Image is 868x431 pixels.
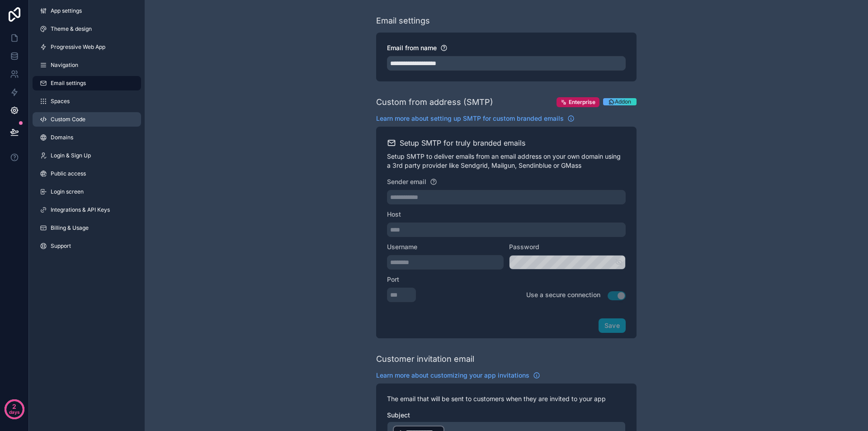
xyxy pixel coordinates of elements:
a: Support [33,239,141,253]
h2: Setup SMTP for truly branded emails [400,137,525,148]
span: Host [387,210,401,218]
span: Progressive Web App [51,43,105,51]
a: Login & Sign Up [33,148,141,163]
span: Public access [51,170,86,177]
a: Navigation [33,58,141,72]
span: Theme & design [51,25,92,33]
a: Email settings [33,76,141,90]
a: Learn more about customizing your app invitations [376,371,540,380]
span: Learn more about setting up SMTP for custom branded emails [376,114,564,123]
p: 2 [12,402,16,411]
div: Email settings [376,14,430,27]
a: Billing & Usage [33,221,141,235]
span: Password [509,243,539,251]
span: Integrations & API Keys [51,206,110,213]
span: Learn more about customizing your app invitations [376,371,529,380]
a: Integrations & API Keys [33,203,141,217]
div: Custom from address (SMTP) [376,96,493,109]
a: Progressive Web App [33,40,141,54]
a: Public access [33,166,141,181]
div: Customer invitation email [376,353,474,365]
span: Email from name [387,44,437,52]
a: Theme & design [33,22,141,36]
p: days [9,406,20,418]
span: Subject [387,411,410,419]
span: App settings [51,7,82,14]
span: Addon [615,98,631,105]
span: Username [387,243,417,251]
a: Addon [603,97,637,108]
span: Email settings [51,80,86,87]
span: Use a secure connection [526,291,600,298]
span: Login & Sign Up [51,152,91,159]
span: Custom Code [51,116,85,123]
a: Learn more about setting up SMTP for custom branded emails [376,114,575,123]
span: Sender email [387,178,426,185]
p: Setup SMTP to deliver emails from an email address on your own domain using a 3rd party provider ... [387,152,626,170]
span: Enterprise [569,99,595,106]
a: Login screen [33,185,141,199]
span: Support [51,242,71,250]
a: App settings [33,4,141,18]
p: The email that will be sent to customers when they are invited to your app [387,394,626,403]
span: Domains [51,134,73,141]
span: Navigation [51,62,78,69]
span: Login screen [51,188,84,195]
a: Domains [33,130,141,145]
span: Spaces [51,98,70,105]
span: Port [387,275,399,283]
span: Billing & Usage [51,224,89,232]
a: Spaces [33,94,141,109]
a: Custom Code [33,112,141,127]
